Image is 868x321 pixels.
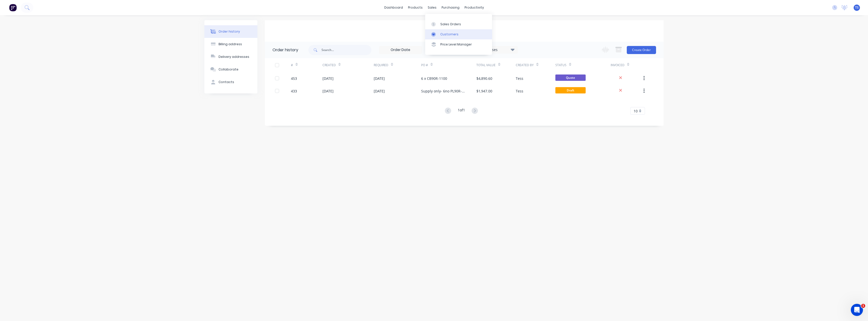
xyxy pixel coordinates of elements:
button: Delivery addresses [204,51,257,63]
div: PO # [421,63,428,67]
span: Draft [555,87,586,93]
div: Invoiced [611,63,625,67]
div: 26 Statuses [475,47,518,53]
div: Billing address [219,42,242,46]
div: Tess [516,76,523,81]
div: 6 x CB90R-1100 [421,76,447,81]
div: Order history [219,29,240,34]
div: [DATE] [322,76,334,81]
div: Contacts [219,80,234,84]
div: Collaborate [219,67,238,72]
button: Contacts [204,76,257,88]
div: Status [555,58,611,72]
button: Create Order [627,46,656,54]
div: $1,947.00 [476,88,492,94]
div: products [405,4,425,11]
div: Created By [516,58,555,72]
div: # [291,58,322,72]
button: Collaborate [204,63,257,76]
div: Delivery addresses [219,55,249,59]
div: purchasing [439,4,462,11]
div: Total Value [476,63,496,67]
div: 453 [291,76,297,81]
div: Total Value [476,58,516,72]
div: [DATE] [374,76,385,81]
div: [DATE] [374,88,385,94]
div: Required [374,63,388,67]
button: Order history [204,25,257,38]
div: Status [555,63,566,67]
a: Customers [425,29,492,39]
a: Price Level Manager [425,39,492,50]
div: 433 [291,88,297,94]
div: Invoiced [611,58,642,72]
input: Order Date [379,46,422,54]
a: Sales Orders [425,19,492,29]
div: Sales Orders [440,22,461,27]
div: $4,890.60 [476,76,492,81]
img: Factory [9,4,17,11]
div: 1 of 1 [458,107,465,115]
div: # [291,63,293,67]
div: PO # [421,58,476,72]
div: Created [322,58,374,72]
div: Created [322,63,336,67]
div: Required [374,58,421,72]
div: Customers [440,32,458,37]
span: 1 [861,304,865,308]
div: productivity [462,4,486,11]
button: Billing address [204,38,257,51]
span: TS [855,5,859,10]
iframe: Intercom live chat [851,304,863,316]
div: Order history [273,47,298,53]
div: [DATE] [322,88,334,94]
a: dashboard [382,4,405,11]
div: sales [425,4,439,11]
span: Quote [555,75,586,81]
div: Tess [516,88,523,94]
span: 10 [634,108,638,114]
div: Created By [516,63,534,67]
input: Search... [321,45,371,55]
div: Price Level Manager [440,42,472,47]
div: Supply only- 6no PL90R-1100 [421,88,466,94]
